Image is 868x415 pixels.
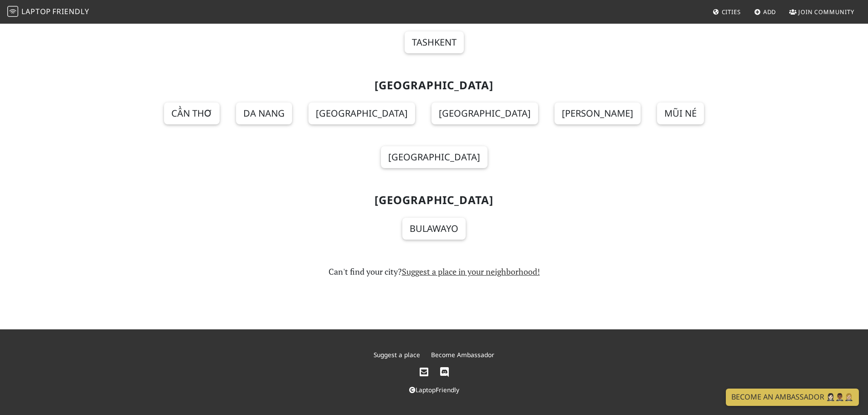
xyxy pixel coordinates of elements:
span: Add [763,8,776,16]
a: [GEOGRAPHIC_DATA] [431,102,538,124]
a: LaptopFriendly [409,385,459,394]
a: Da Nang [236,102,292,124]
span: Laptop [21,6,51,16]
a: LaptopFriendly LaptopFriendly [7,4,89,20]
p: Can't find your city? [139,265,729,278]
a: Suggest a place [374,350,420,359]
a: Join Community [786,4,858,20]
a: [GEOGRAPHIC_DATA] [308,102,415,124]
a: Add [750,4,780,20]
img: LaptopFriendly [7,6,18,17]
a: Become Ambassador [431,350,494,359]
span: Join Community [798,8,854,16]
h2: [GEOGRAPHIC_DATA] [139,79,729,92]
span: Cities [722,8,741,16]
a: Tashkent [405,31,464,53]
a: [PERSON_NAME] [555,102,641,124]
a: Bulawayo [402,218,466,240]
a: Cần Thơ [164,102,220,124]
a: Suggest a place in your neighborhood! [402,266,540,277]
a: Mũi Né [657,102,704,124]
a: [GEOGRAPHIC_DATA] [381,146,488,168]
a: Cities [709,4,745,20]
span: Friendly [52,6,89,16]
h2: [GEOGRAPHIC_DATA] [139,194,729,207]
